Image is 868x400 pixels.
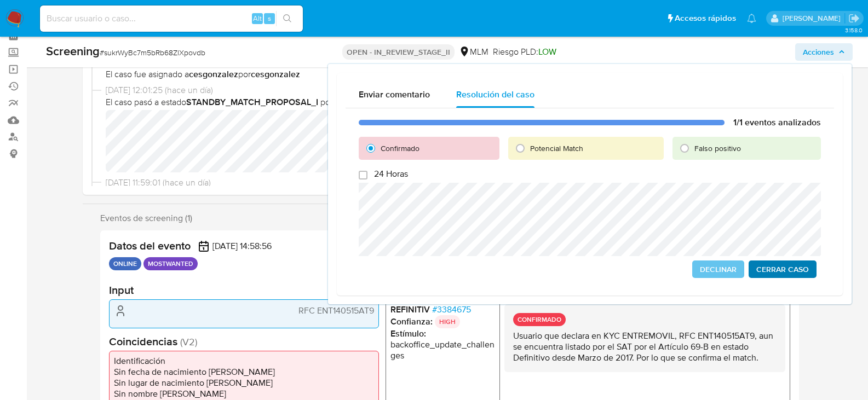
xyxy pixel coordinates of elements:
[46,42,100,60] b: Screening
[795,43,853,61] button: Acciones
[747,14,756,23] a: Notificaciones
[675,13,736,24] span: Accesos rápidos
[803,43,834,61] span: Acciones
[106,177,803,189] span: [DATE] 11:59:01 (hace un día)
[100,47,205,58] span: # sukrWyBc7m5bRb68ZlXpovdb
[359,171,367,179] input: 24 Horas
[783,13,844,24] p: cesar.gonzalez@mercadolibre.com.mx
[456,88,534,101] span: Resolución del caso
[186,96,318,108] b: STANDBY_MATCH_PROPOSAL_I
[493,46,556,58] span: Riesgo PLD:
[106,68,803,80] span: El caso fue asignado a por
[692,260,744,278] button: Declinar
[700,262,737,277] span: Declinar
[106,84,803,96] span: [DATE] 12:01:25 (hace un día)
[359,88,430,101] span: Enviar comentario
[268,13,271,24] span: s
[733,117,821,128] h1: 1/1 eventos analizados
[106,96,803,108] span: El caso pasó a estado por
[848,13,860,24] a: Salir
[749,260,817,278] button: Cerrar Caso
[756,262,809,277] span: Cerrar Caso
[381,143,419,154] span: Confirmado
[40,11,303,26] input: Buscar usuario o caso...
[459,46,488,58] div: MLM
[530,143,583,154] span: Potencial Match
[342,44,455,60] p: OPEN - IN_REVIEW_STAGE_II
[374,169,408,179] span: 24 Horas
[276,11,298,26] button: search-icon
[845,26,863,34] span: 3.158.0
[189,68,238,80] b: cesgonzalez
[694,143,741,154] span: Falso positivo
[251,68,300,80] b: cesgonzalez
[538,45,556,58] span: LOW
[253,13,262,24] span: Alt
